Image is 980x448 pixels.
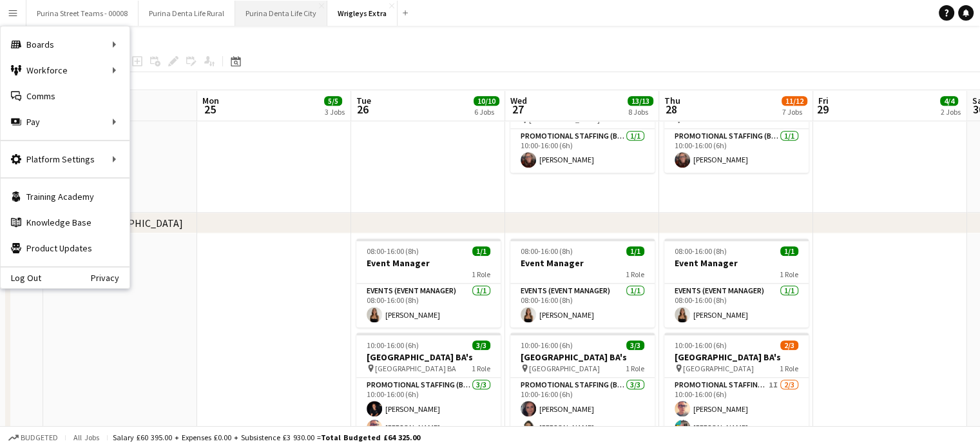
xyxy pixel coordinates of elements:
span: 3/3 [472,340,490,350]
app-job-card: 08:00-16:00 (8h)1/1Event Manager1 RoleEvents (Event Manager)1/108:00-16:00 (8h)[PERSON_NAME] [356,239,501,327]
span: 5/5 [324,96,342,106]
span: 10:00-16:00 (6h) [675,340,727,350]
a: Training Academy [1,184,130,209]
div: Boards [1,32,130,57]
app-card-role: Promotional Staffing (Brand Ambassadors)1/110:00-16:00 (6h)[PERSON_NAME] [510,129,655,173]
span: 27 [508,102,527,117]
div: Platform Settings [1,146,130,172]
div: 8 Jobs [628,107,653,117]
span: 1 Role [780,364,798,373]
span: 10:00-16:00 (6h) [521,340,573,350]
span: 13/13 [628,96,653,106]
span: Total Budgeted £64 325.00 [321,433,420,442]
app-job-card: 08:00-16:00 (8h)1/1Event Manager1 RoleEvents (Event Manager)1/108:00-16:00 (8h)[PERSON_NAME] [664,239,809,327]
app-job-card: 08:00-16:00 (8h)1/1Event Manager1 RoleEvents (Event Manager)1/108:00-16:00 (8h)[PERSON_NAME] [510,239,655,327]
span: 1 Role [626,269,644,279]
span: 11/12 [782,96,807,106]
span: 1/1 [472,246,490,256]
span: 1 Role [780,269,798,279]
button: Purina Denta Life City [235,1,327,26]
span: 3/3 [626,340,644,350]
span: Tue [356,95,371,106]
app-card-role: Events (Event Manager)1/108:00-16:00 (8h)[PERSON_NAME] [510,284,655,327]
button: Purina Street Teams - 00008 [26,1,139,26]
span: 1/1 [626,246,644,256]
a: Privacy [91,273,130,283]
span: Thu [664,95,680,106]
div: 2 Jobs [941,107,961,117]
div: Workforce [1,57,130,83]
button: Budgeted [6,431,60,445]
span: 08:00-16:00 (8h) [675,246,727,256]
span: 26 [354,102,371,117]
span: 1 Role [626,364,644,373]
div: 6 Jobs [474,107,499,117]
a: Product Updates [1,235,130,261]
span: All jobs [71,433,102,442]
span: 08:00-16:00 (8h) [367,246,419,256]
div: Pay [1,109,130,135]
div: Salary £60 395.00 + Expenses £0.00 + Subsistence £3 930.00 = [113,433,420,442]
span: 28 [662,102,680,117]
h3: [GEOGRAPHIC_DATA] BA's [664,351,809,363]
span: Budgeted [21,433,58,442]
app-card-role: Promotional Staffing (Brand Ambassadors)1/110:00-16:00 (6h)[PERSON_NAME] [664,129,809,173]
h3: [GEOGRAPHIC_DATA] BA's [356,351,501,363]
h3: Event Manager [356,257,501,269]
div: 7 Jobs [782,107,807,117]
span: Wed [510,95,527,106]
div: 3 Jobs [325,107,345,117]
a: Comms [1,83,130,109]
a: Log Out [1,273,41,283]
span: 29 [816,102,829,117]
span: Mon [202,95,219,106]
span: Fri [818,95,829,106]
h3: Event Manager [664,257,809,269]
span: 10/10 [474,96,499,106]
span: 4/4 [940,96,958,106]
span: 25 [200,102,219,117]
span: 1/1 [780,246,798,256]
span: 2/3 [780,340,798,350]
span: 1 Role [472,269,490,279]
button: Wrigleys Extra [327,1,398,26]
h3: Event Manager [510,257,655,269]
span: [GEOGRAPHIC_DATA] [529,364,600,373]
app-job-card: 10:00-16:00 (6h)1/1Travelling BA [GEOGRAPHIC_DATA]1 RolePromotional Staffing (Brand Ambassadors)1... [510,84,655,173]
a: Knowledge Base [1,209,130,235]
span: [GEOGRAPHIC_DATA] BA [375,364,456,373]
app-job-card: 10:00-16:00 (6h)1/1Travelling BA Manchester Arndale1 RolePromotional Staffing (Brand Ambassadors)... [664,84,809,173]
span: 10:00-16:00 (6h) [367,340,419,350]
button: Purina Denta Life Rural [139,1,235,26]
span: [GEOGRAPHIC_DATA] [683,364,754,373]
app-card-role: Events (Event Manager)1/108:00-16:00 (8h)[PERSON_NAME] [664,284,809,327]
span: 1 Role [472,364,490,373]
app-card-role: Events (Event Manager)1/108:00-16:00 (8h)[PERSON_NAME] [356,284,501,327]
h3: [GEOGRAPHIC_DATA] BA's [510,351,655,363]
span: 08:00-16:00 (8h) [521,246,573,256]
